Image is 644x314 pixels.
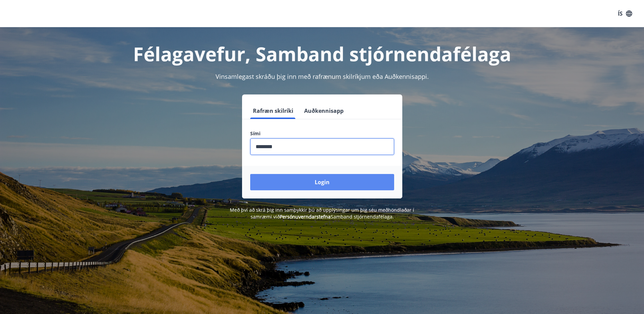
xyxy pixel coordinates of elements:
label: Sími [250,130,394,137]
a: Persónuverndarstefna [280,213,331,220]
button: Login [250,174,394,190]
button: Rafræn skilríki [250,103,296,119]
button: ÍS [614,7,636,20]
button: Auðkennisapp [301,103,346,119]
span: Vinsamlegast skráðu þig inn með rafrænum skilríkjum eða Auðkennisappi. [216,72,429,81]
h1: Félagavefur, Samband stjórnendafélaga [86,41,558,67]
span: Með því að skrá þig inn samþykkir þú að upplýsingar um þig séu meðhöndlaðar í samræmi við Samband... [230,207,414,220]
